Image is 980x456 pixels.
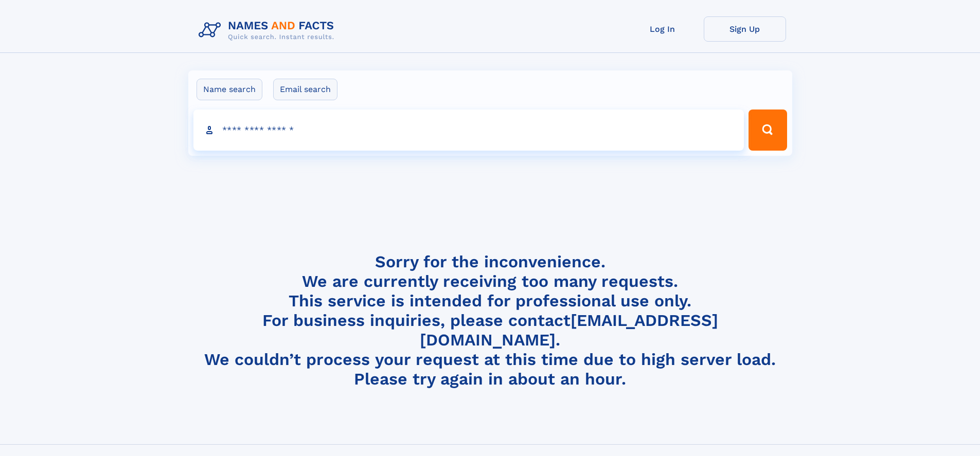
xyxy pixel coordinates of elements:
[749,110,787,151] button: Search Button
[621,16,704,42] a: Log In
[273,79,337,100] label: Email search
[420,311,718,350] a: [EMAIL_ADDRESS][DOMAIN_NAME]
[194,16,343,44] img: Logo Names and Facts
[704,16,786,42] a: Sign Up
[197,79,262,100] label: Name search
[193,110,744,151] input: search input
[194,252,786,389] h4: Sorry for the inconvenience. We are currently receiving too many requests. This service is intend...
